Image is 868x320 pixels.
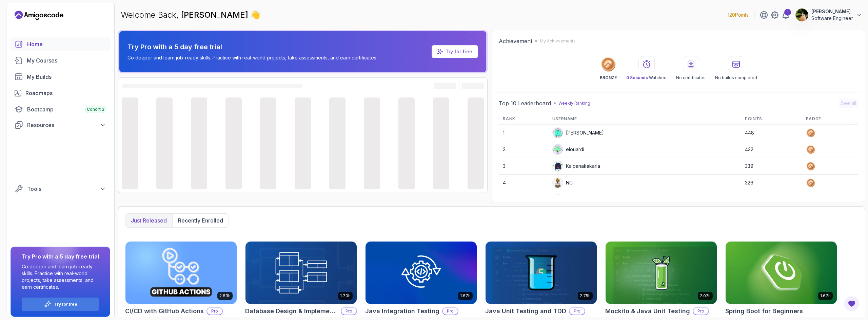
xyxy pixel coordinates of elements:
a: roadmaps [11,86,110,100]
div: [PERSON_NAME] [552,127,604,138]
button: Recently enrolled [172,214,229,227]
span: [PERSON_NAME] [181,10,250,20]
button: Just released [125,214,172,227]
div: Kalpanakakarla [552,161,600,172]
td: 339 [741,158,802,175]
p: Pro [693,308,708,315]
div: IssaKass [552,194,585,205]
img: Mockito & Java Unit Testing card [606,242,717,304]
div: 1 [784,9,791,16]
button: Tools [11,183,110,195]
p: 2.63h [219,293,231,299]
p: No builds completed [715,75,757,81]
p: Pro [570,308,585,315]
span: Cohort 3 [87,107,104,112]
td: 2 [499,141,548,158]
p: Go deeper and learn job-ready skills. Practice with real-world projects, take assessments, and ea... [127,54,377,61]
div: elouardi [552,144,584,155]
a: Try for free [54,302,77,307]
td: 432 [741,141,802,158]
td: 448 [741,125,802,141]
p: [PERSON_NAME] [811,8,853,15]
p: No certificates [676,75,706,81]
th: Points [741,113,802,125]
a: home [11,37,110,51]
h2: Top 10 Leaderboard [499,99,551,107]
a: courses [11,54,110,67]
button: Resources [11,119,110,131]
th: Username [548,113,741,125]
p: Recently enrolled [178,216,223,225]
button: Try for free [22,297,99,311]
p: BRONZE [600,75,617,81]
p: Watched [626,75,667,81]
h2: Achievement [499,37,532,45]
div: Resources [27,121,106,129]
p: Try Pro with a 5 day free trial [127,42,377,52]
img: user profile image [553,194,563,205]
p: 2.02h [700,293,711,299]
p: 1.70h [340,293,351,299]
p: Pro [207,308,222,315]
a: Try for free [446,48,472,55]
div: My Courses [27,56,106,65]
a: Landing page [15,10,63,21]
a: Try for free [432,45,478,58]
img: default monster avatar [553,144,563,155]
h2: Java Unit Testing and TDD [485,306,566,316]
img: Database Design & Implementation card [245,242,357,304]
td: 3 [499,158,548,175]
img: Java Unit Testing and TDD card [486,242,597,304]
a: builds [11,70,110,84]
button: user profile image[PERSON_NAME]Software Engineer [795,8,863,22]
th: Badge [802,113,858,125]
img: user profile image [795,8,808,21]
img: default monster avatar [553,161,563,171]
h2: Database Design & Implementation [245,306,338,316]
div: Tools [27,185,106,193]
p: Pro [341,308,356,315]
button: See all [839,99,858,108]
p: 1.67h [820,293,831,299]
div: NC [552,177,573,188]
h2: Java Integration Testing [365,306,439,316]
td: 4 [499,175,548,191]
img: user profile image [553,178,563,188]
span: 👋 [249,8,263,22]
th: Rank [499,113,548,125]
span: 0 Seconds [626,75,648,80]
p: Software Engineer [811,15,853,22]
img: Java Integration Testing card [366,242,477,304]
td: 1 [499,125,548,141]
a: bootcamp [11,103,110,116]
p: Just released [131,216,167,225]
p: My Achievements [540,38,576,44]
p: Go deeper and learn job-ready skills. Practice with real-world projects, take assessments, and ea... [22,263,99,290]
iframe: chat widget [739,170,861,289]
td: 5 [499,191,548,208]
p: Welcome Back, [121,10,260,20]
img: Spring Boot for Beginners card [726,242,837,304]
p: 2.75h [580,293,591,299]
iframe: chat widget [840,293,861,313]
div: My Builds [27,73,106,81]
div: Home [27,40,106,48]
div: Roadmaps [25,89,106,97]
a: 1 [782,11,790,19]
img: default monster avatar [553,128,563,138]
p: 1.67h [460,293,471,299]
h2: Spring Boot for Beginners [725,306,803,316]
div: Bootcamp [27,105,106,113]
h2: Mockito & Java Unit Testing [605,306,690,316]
img: CI/CD with GitHub Actions card [125,242,237,304]
p: Weekly Ranking [558,101,590,106]
p: Pro [443,308,458,315]
h2: CI/CD with GitHub Actions [125,306,204,316]
p: 120 Points [728,12,749,18]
